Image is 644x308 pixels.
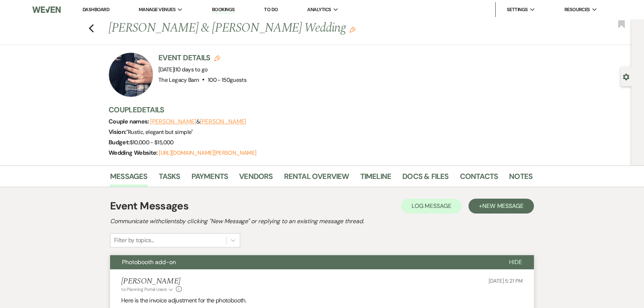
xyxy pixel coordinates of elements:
[468,199,534,214] button: +New Message
[402,170,448,187] a: Docs & Files
[110,255,497,269] button: Photobooth add-on
[401,199,462,214] button: Log Message
[121,286,167,292] span: to: Planning Portal Users
[139,6,176,13] span: Manage Venues
[509,258,522,266] span: Hide
[109,105,525,115] h3: Couple Details
[109,149,159,157] span: Wedding Website:
[350,26,355,33] button: Edit
[623,73,629,80] button: Open lead details
[126,128,193,136] span: " Rustic, elegant but simple "
[200,119,246,125] button: [PERSON_NAME]
[212,6,235,13] a: Bookings
[83,6,109,13] a: Dashboard
[32,2,61,17] img: Weven Logo
[158,76,199,84] span: The Legacy Barn
[307,6,331,13] span: Analytics
[489,277,523,284] span: [DATE] 5:21 PM
[158,66,207,73] span: [DATE]
[264,6,278,13] a: To Do
[109,118,150,125] span: Couple names:
[208,76,247,84] span: 100 - 150 guests
[109,19,442,37] h1: [PERSON_NAME] & [PERSON_NAME] Wedding
[174,66,207,73] span: |
[191,170,228,187] a: Payments
[159,149,256,157] a: [URL][DOMAIN_NAME][PERSON_NAME]
[176,66,208,73] span: 10 days to go
[110,170,148,187] a: Messages
[158,52,247,63] h3: Event Details
[507,6,528,13] span: Settings
[121,286,174,293] button: to: Planning Portal Users
[150,118,246,125] span: &
[482,202,524,210] span: New Message
[564,6,590,13] span: Resources
[497,255,534,269] button: Hide
[110,217,534,226] h2: Communicate with clients by clicking "New Message" or replying to an existing message thread.
[130,139,174,146] span: $10,000 - $15,000
[412,202,451,210] span: Log Message
[121,277,182,286] h5: [PERSON_NAME]
[150,119,196,125] button: [PERSON_NAME]
[360,170,392,187] a: Timeline
[509,170,532,187] a: Notes
[284,170,349,187] a: Rental Overview
[460,170,498,187] a: Contacts
[109,128,126,136] span: Vision:
[159,170,180,187] a: Tasks
[114,236,154,245] div: Filter by topics...
[122,258,176,266] span: Photobooth add-on
[239,170,273,187] a: Vendors
[109,138,130,146] span: Budget:
[110,198,189,214] h1: Event Messages
[121,296,523,305] p: Here is the invoice adjustment for the photobooth.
